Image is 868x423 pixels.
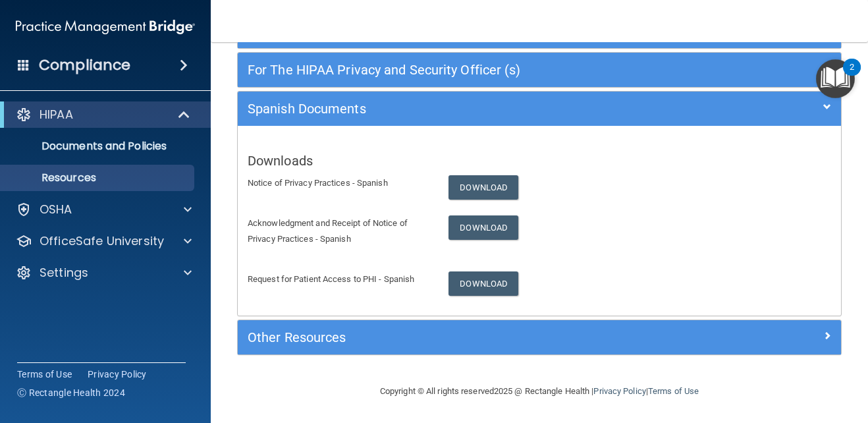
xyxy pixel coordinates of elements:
h5: Spanish Documents [248,101,680,116]
a: Settings [16,265,192,281]
a: Download [448,271,518,296]
a: Privacy Policy [593,386,645,396]
p: Notice of Privacy Practices - Spanish [248,175,429,191]
h5: Downloads [248,154,831,168]
p: OSHA [40,202,72,217]
p: Acknowledgment and Receipt of Notice of Privacy Practices - Spanish [248,215,429,247]
a: Terms of Use [648,386,699,396]
a: OSHA [16,202,192,217]
p: OfficeSafe University [40,233,164,249]
p: Documents and Policies [9,140,188,153]
div: Copyright © All rights reserved 2025 @ Rectangle Health | | [299,370,780,412]
a: Download [448,215,518,240]
button: Open Resource Center, 2 new notifications [816,59,855,98]
p: Settings [40,265,88,281]
p: HIPAA [40,107,73,123]
a: For The HIPAA Privacy and Security Officer (s) [248,59,831,80]
span: Ⓒ Rectangle Health 2024 [17,386,125,399]
a: Spanish Documents [248,98,831,119]
a: Download [448,175,518,200]
h5: Other Resources [248,330,680,345]
a: Privacy Policy [88,368,147,381]
p: Request for Patient Access to PHI - Spanish [248,271,429,287]
p: Resources [9,171,188,184]
h5: For The HIPAA Privacy and Security Officer (s) [248,63,680,77]
div: 2 [850,67,854,84]
a: OfficeSafe University [16,233,192,249]
img: PMB logo [16,14,195,40]
h4: Compliance [39,56,130,74]
a: Other Resources [248,327,831,348]
a: Terms of Use [17,368,72,381]
a: HIPAA [16,107,191,123]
